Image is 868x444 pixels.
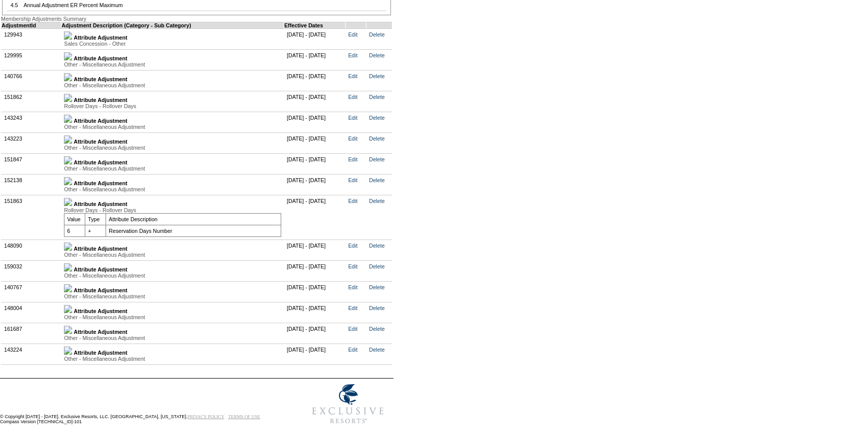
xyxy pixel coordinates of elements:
a: Delete [369,135,385,142]
a: Delete [369,305,385,311]
img: b_plus.gif [64,326,72,334]
td: Attribute Description [106,213,281,225]
td: 161687 [2,323,61,344]
a: Edit [348,305,357,311]
img: b_plus.gif [64,243,72,251]
b: Attribute Adjustment [74,76,127,82]
td: 129995 [2,49,61,70]
td: 151862 [2,91,61,112]
a: Delete [369,73,385,79]
div: Other - Miscellaneous Adjustment [64,61,281,67]
b: Attribute Adjustment [74,97,127,103]
td: Value [64,213,85,225]
b: Attribute Adjustment [74,159,127,165]
td: Reservation Days Number [106,225,281,236]
img: Exclusive Resorts [303,379,393,429]
img: b_plus.gif [64,135,72,144]
img: b_plus.gif [64,347,72,355]
a: Delete [369,263,385,269]
td: 159032 [2,260,61,281]
td: 140767 [2,281,61,302]
div: Other - Miscellaneous Adjustment [64,293,281,299]
td: 6 [64,225,85,236]
a: Delete [369,115,385,121]
a: Delete [369,198,385,204]
a: Delete [369,347,385,353]
td: 143224 [2,344,61,364]
td: 148004 [2,302,61,323]
b: Attribute Adjustment [74,246,127,252]
a: Delete [369,177,385,183]
b: Attribute Adjustment [74,287,127,293]
div: Other - Miscellaneous Adjustment [64,165,281,172]
img: b_minus.gif [64,198,72,206]
a: Edit [348,347,357,353]
img: b_plus.gif [64,263,72,271]
td: Adjustment Description (Category - Sub Category) [61,22,284,28]
td: [DATE] - [DATE] [284,281,346,302]
div: Other - Miscellaneous Adjustment [64,186,281,192]
td: [DATE] - [DATE] [284,260,346,281]
div: Rollover Days - Rollover Days [64,103,281,109]
a: PRIVACY POLICY [187,414,224,419]
b: Attribute Adjustment [74,180,127,186]
td: [DATE] - [DATE] [284,49,346,70]
a: Delete [369,52,385,58]
td: [DATE] - [DATE] [284,344,346,364]
a: Delete [369,156,385,162]
td: [DATE] - [DATE] [284,174,346,195]
td: [DATE] - [DATE] [284,302,346,323]
b: Attribute Adjustment [74,266,127,272]
div: Membership Adjustments Summary [1,16,392,22]
div: Other - Miscellaneous Adjustment [64,272,281,279]
b: Attribute Adjustment [74,201,127,207]
a: Edit [348,115,357,121]
td: [DATE] - [DATE] [284,323,346,344]
img: b_plus.gif [64,94,72,102]
a: TERMS OF USE [228,414,260,419]
b: Attribute Adjustment [74,139,127,145]
b: Attribute Adjustment [74,329,127,335]
div: Other - Miscellaneous Adjustment [64,314,281,320]
td: 143223 [2,132,61,153]
a: Delete [369,326,385,332]
td: Effective Dates [284,22,346,28]
td: 140766 [2,70,61,91]
div: Other - Miscellaneous Adjustment [64,124,281,130]
td: 148090 [2,240,61,260]
a: Edit [348,73,357,79]
td: [DATE] - [DATE] [284,240,346,260]
a: Edit [348,52,357,58]
a: Edit [348,94,357,100]
div: Sales Concession - Other [64,41,281,47]
a: Edit [348,198,357,204]
div: Other - Miscellaneous Adjustment [64,145,281,151]
td: 151847 [2,153,61,174]
b: Attribute Adjustment [74,55,127,61]
img: b_plus.gif [64,73,72,81]
b: Attribute Adjustment [74,118,127,124]
a: Edit [348,326,357,332]
img: b_plus.gif [64,115,72,123]
a: Delete [369,284,385,290]
img: b_plus.gif [64,177,72,185]
td: [DATE] - [DATE] [284,28,346,49]
td: 151863 [2,195,61,240]
img: b_plus.gif [64,305,72,313]
td: + [85,225,106,236]
img: b_plus.gif [64,52,72,60]
div: Other - Miscellaneous Adjustment [64,335,281,341]
a: Delete [369,243,385,249]
a: Edit [348,135,357,142]
td: 129943 [2,28,61,49]
td: AdjustmentId [2,22,61,28]
a: Edit [348,31,357,38]
td: [DATE] - [DATE] [284,153,346,174]
b: Attribute Adjustment [74,35,127,41]
b: Attribute Adjustment [74,350,127,356]
td: 143243 [2,112,61,132]
img: b_plus.gif [64,31,72,40]
a: Edit [348,284,357,290]
td: [DATE] - [DATE] [284,132,346,153]
div: Other - Miscellaneous Adjustment [64,82,281,88]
